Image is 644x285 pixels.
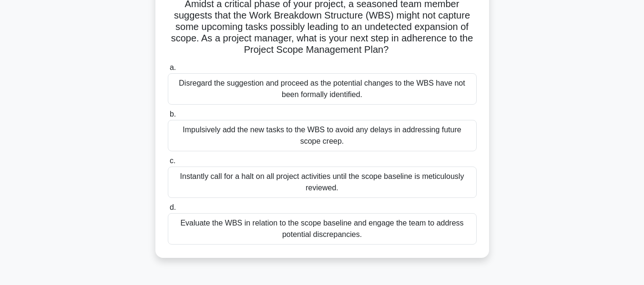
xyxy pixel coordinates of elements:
span: a. [170,63,176,71]
div: Evaluate the WBS in relation to the scope baseline and engage the team to address potential discr... [168,213,477,245]
div: Disregard the suggestion and proceed as the potential changes to the WBS have not been formally i... [168,73,477,105]
span: c. [170,157,175,165]
div: Impulsively add the new tasks to the WBS to avoid any delays in addressing future scope creep. [168,120,477,151]
span: d. [170,203,176,211]
span: b. [170,110,176,118]
div: Instantly call for a halt on all project activities until the scope baseline is meticulously revi... [168,167,477,198]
